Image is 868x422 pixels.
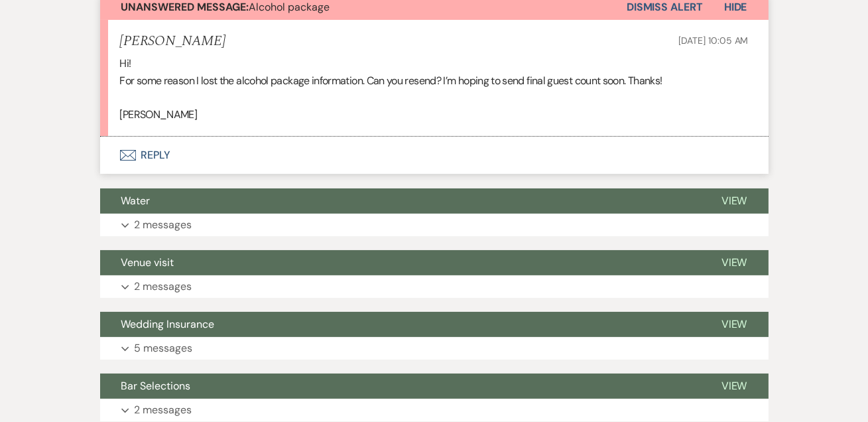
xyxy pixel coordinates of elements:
[121,194,151,208] span: Water
[100,214,769,236] button: 2 messages
[135,278,192,295] p: 2 messages
[100,312,700,337] button: Wedding Insurance
[121,379,191,393] span: Bar Selections
[700,250,769,275] button: View
[700,374,769,399] button: View
[100,188,700,214] button: Water
[135,401,192,419] p: 2 messages
[135,340,193,357] p: 5 messages
[121,255,174,269] span: Venue visit
[100,275,769,298] button: 2 messages
[100,137,769,174] button: Reply
[100,250,700,275] button: Venue visit
[120,33,225,50] h5: [PERSON_NAME]
[120,72,749,90] p: For some reason I lost the alcohol package information. Can you resend? I’m hoping to send final ...
[700,312,769,337] button: View
[721,317,747,331] span: View
[100,374,700,399] button: Bar Selections
[135,216,192,234] p: 2 messages
[721,255,747,269] span: View
[120,55,749,72] p: Hi!
[100,399,769,421] button: 2 messages
[721,379,747,393] span: View
[679,35,749,46] span: [DATE] 10:05 AM
[721,194,747,208] span: View
[120,106,749,123] p: [PERSON_NAME]
[100,337,769,360] button: 5 messages
[121,317,215,331] span: Wedding Insurance
[700,188,769,214] button: View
